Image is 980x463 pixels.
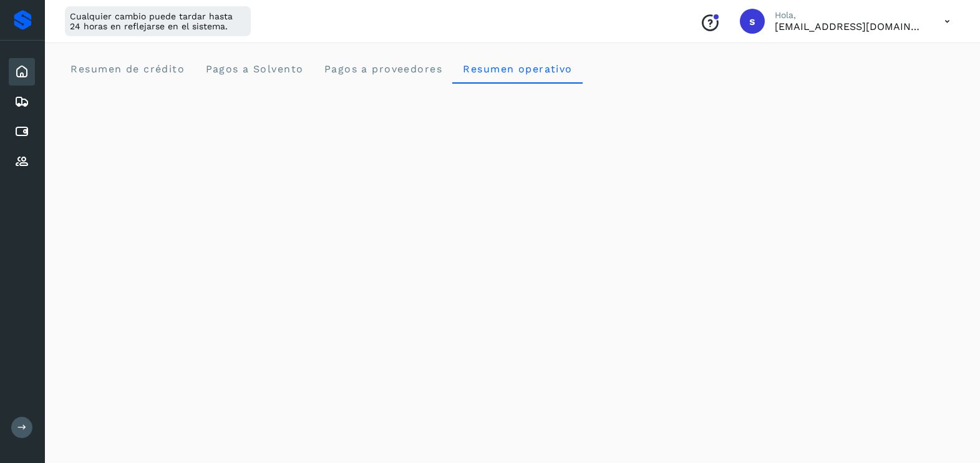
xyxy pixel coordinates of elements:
[70,63,185,75] span: Resumen de crédito
[9,148,35,175] div: Proveedores
[205,63,303,75] span: Pagos a Solvento
[462,63,573,75] span: Resumen operativo
[323,63,442,75] span: Pagos a proveedores
[9,58,35,85] div: Inicio
[775,10,924,21] p: Hola,
[65,6,251,36] div: Cualquier cambio puede tardar hasta 24 horas en reflejarse en el sistema.
[775,21,924,32] p: smedina@niagarawater.com
[9,118,35,145] div: Cuentas por pagar
[9,88,35,115] div: Embarques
